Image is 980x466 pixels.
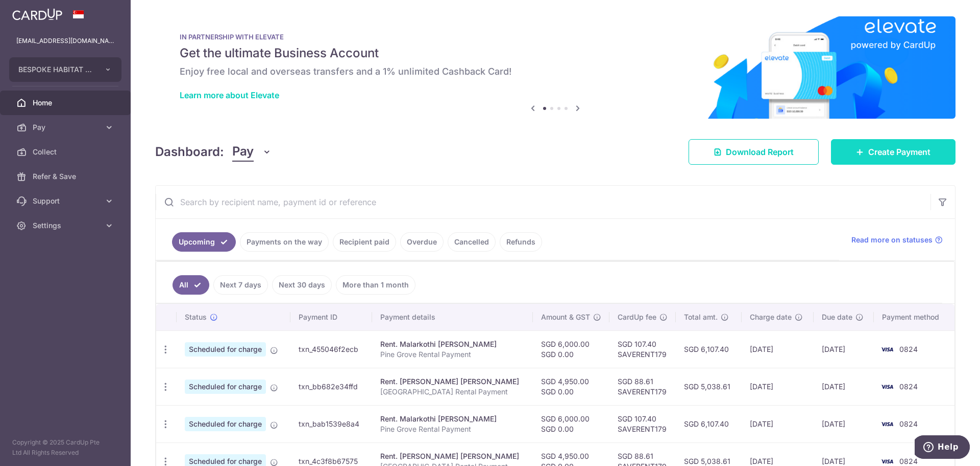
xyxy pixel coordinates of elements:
[533,405,609,442] td: SGD 6,000.00 SGD 0.00
[33,122,100,132] span: Pay
[16,36,114,46] p: [EMAIL_ADDRESS][DOMAIN_NAME]
[750,312,792,322] span: Charge date
[814,368,874,405] td: [DATE]
[173,275,209,295] a: All
[380,414,525,424] div: Rent. Malarkothi [PERSON_NAME]
[541,312,590,322] span: Amount & GST
[33,220,100,231] span: Settings
[726,146,794,158] span: Download Report
[23,7,44,16] span: Help
[500,232,542,252] a: Refunds
[213,275,268,295] a: Next 7 days
[742,330,814,368] td: [DATE]
[336,275,415,295] a: More than 1 month
[742,368,814,405] td: [DATE]
[380,339,525,349] div: Rent. Malarkothi [PERSON_NAME]
[33,147,100,157] span: Collect
[684,312,718,322] span: Total amt.
[448,232,496,252] a: Cancelled
[33,171,100,182] span: Refer & Save
[180,90,279,100] a: Learn more about Elevate
[156,186,930,218] input: Search by recipient name, payment id or reference
[609,368,676,405] td: SGD 88.61 SAVERENT179
[874,304,954,330] th: Payment method
[12,8,62,20] img: CardUp
[609,330,676,368] td: SGD 107.40 SAVERENT179
[868,146,930,158] span: Create Payment
[899,457,918,465] span: 0824
[180,45,931,61] h5: Get the ultimate Business Account
[899,419,918,428] span: 0824
[33,196,100,206] span: Support
[18,64,94,75] span: BESPOKE HABITAT B47KT PTE. LTD.
[185,312,207,322] span: Status
[380,387,525,397] p: [GEOGRAPHIC_DATA] Rental Payment
[380,424,525,434] p: Pine Grove Rental Payment
[290,330,372,368] td: txn_455046f2ecb
[609,405,676,442] td: SGD 107.40 SAVERENT179
[899,345,918,353] span: 0824
[290,368,372,405] td: txn_bb682e34ffd
[400,232,444,252] a: Overdue
[899,382,918,391] span: 0824
[877,343,897,356] img: Bank Card
[915,435,970,461] iframe: Opens a widget where you can find more information
[877,418,897,430] img: Bank Card
[185,380,266,394] span: Scheduled for charge
[676,405,742,442] td: SGD 6,107.40
[9,57,121,82] button: BESPOKE HABITAT B47KT PTE. LTD.
[290,304,372,330] th: Payment ID
[232,142,272,162] button: Pay
[333,232,396,252] a: Recipient paid
[185,417,266,431] span: Scheduled for charge
[814,330,874,368] td: [DATE]
[272,275,332,295] a: Next 30 days
[240,232,329,252] a: Payments on the way
[822,312,852,322] span: Due date
[533,368,609,405] td: SGD 4,950.00 SGD 0.00
[180,65,931,78] h6: Enjoy free local and overseas transfers and a 1% unlimited Cashback Card!
[877,381,897,393] img: Bank Card
[372,304,533,330] th: Payment details
[185,342,266,357] span: Scheduled for charge
[851,235,933,245] span: Read more on statuses
[380,451,525,461] div: Rent. [PERSON_NAME] [PERSON_NAME]
[380,376,525,387] div: Rent. [PERSON_NAME] [PERSON_NAME]
[618,312,656,322] span: CardUp fee
[380,349,525,360] p: Pine Grove Rental Payment
[290,405,372,442] td: txn_bab1539e8a4
[533,330,609,368] td: SGD 6,000.00 SGD 0.00
[814,405,874,442] td: [DATE]
[676,368,742,405] td: SGD 5,038.61
[689,139,819,165] a: Download Report
[172,232,236,252] a: Upcoming
[742,405,814,442] td: [DATE]
[232,142,254,162] span: Pay
[831,139,955,165] a: Create Payment
[676,330,742,368] td: SGD 6,107.40
[155,16,955,119] img: Renovation banner
[180,33,931,41] p: IN PARTNERSHIP WITH ELEVATE
[33,98,100,108] span: Home
[851,235,943,245] a: Read more on statuses
[155,143,224,161] h4: Dashboard:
